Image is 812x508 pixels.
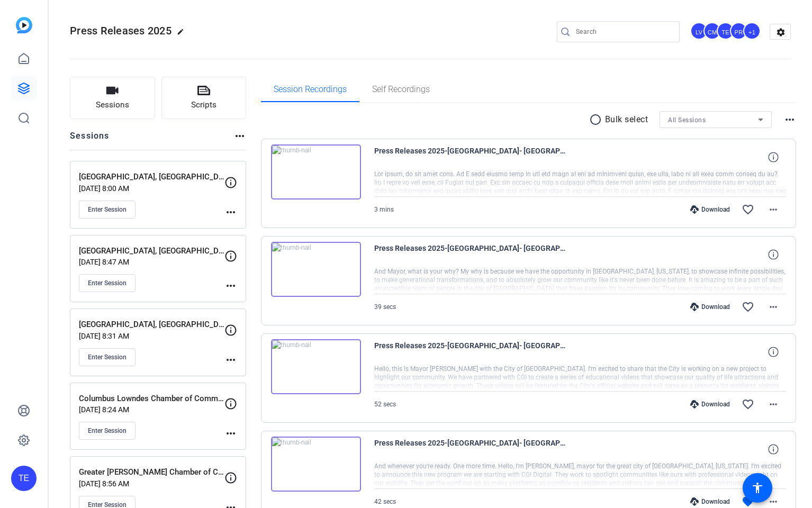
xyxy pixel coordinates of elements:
[79,405,224,414] p: [DATE] 8:24 AM
[730,22,748,41] ngx-avatar: Prescott Rossi
[233,130,246,142] mat-icon: more_horiz
[374,498,396,505] span: 42 secs
[79,393,224,405] p: Columbus Lowndes Chamber of Commerce
[177,28,190,41] mat-icon: edit
[224,279,237,292] mat-icon: more_horiz
[703,22,721,40] div: CM
[79,479,224,488] p: [DATE] 8:56 AM
[605,113,648,126] p: Bulk select
[191,99,216,111] span: Scripts
[374,339,570,365] span: Press Releases 2025-[GEOGRAPHIC_DATA]- [GEOGRAPHIC_DATA]-2025-10-02-10-09-12-335-0
[372,85,430,94] span: Self Recordings
[703,22,722,41] ngx-avatar: Coby Maslyn
[224,353,237,366] mat-icon: more_horiz
[767,203,780,216] mat-icon: more_horiz
[374,401,396,408] span: 52 secs
[576,25,671,38] input: Search
[274,85,347,94] span: Session Recordings
[79,171,224,183] p: [GEOGRAPHIC_DATA], [GEOGRAPHIC_DATA]
[783,113,796,126] mat-icon: more_horiz
[79,348,136,366] button: Enter Session
[690,22,708,40] div: LV
[668,116,706,124] span: All Sessions
[96,99,129,111] span: Sessions
[79,332,224,340] p: [DATE] 8:31 AM
[79,184,224,193] p: [DATE] 8:00 AM
[374,144,570,170] span: Press Releases 2025-[GEOGRAPHIC_DATA]- [GEOGRAPHIC_DATA]-2025-10-02-10-13-22-691-0
[770,24,791,40] mat-icon: settings
[589,113,605,126] mat-icon: radio_button_unchecked
[743,22,761,40] div: +1
[79,245,224,257] p: [GEOGRAPHIC_DATA], [GEOGRAPHIC_DATA]
[742,495,754,508] mat-icon: favorite
[742,203,754,216] mat-icon: favorite_border
[685,400,735,409] div: Download
[70,24,172,37] span: Press Releases 2025
[751,482,764,494] mat-icon: accessibility
[742,398,754,411] mat-icon: favorite_border
[374,206,394,213] span: 3 mins
[88,427,127,435] span: Enter Session
[79,466,224,478] p: Greater [PERSON_NAME] Chamber of Commerce
[88,279,127,287] span: Enter Session
[717,22,734,40] div: TE
[79,258,224,266] p: [DATE] 8:47 AM
[79,274,136,292] button: Enter Session
[717,22,735,41] ngx-avatar: Tim Epner
[224,427,237,440] mat-icon: more_horiz
[88,205,127,214] span: Enter Session
[767,301,780,313] mat-icon: more_horiz
[374,242,570,267] span: Press Releases 2025-[GEOGRAPHIC_DATA]- [GEOGRAPHIC_DATA]-2025-10-02-10-10-33-616-0
[685,497,735,506] div: Download
[16,17,32,33] img: blue-gradient.svg
[730,22,747,40] div: PR
[271,339,361,394] img: thumb-nail
[374,437,570,462] span: Press Releases 2025-[GEOGRAPHIC_DATA]- [GEOGRAPHIC_DATA]-2025-09-25-10-06-40-900-0
[79,319,224,331] p: [GEOGRAPHIC_DATA], [GEOGRAPHIC_DATA]
[224,206,237,219] mat-icon: more_horiz
[685,205,735,214] div: Download
[70,130,110,150] h2: Sessions
[271,437,361,492] img: thumb-nail
[271,242,361,297] img: thumb-nail
[690,22,709,41] ngx-avatar: Louis Voss
[11,466,37,491] div: TE
[271,144,361,199] img: thumb-nail
[767,398,780,411] mat-icon: more_horiz
[79,422,136,440] button: Enter Session
[374,303,396,311] span: 39 secs
[685,303,735,311] div: Download
[70,77,155,119] button: Sessions
[79,201,136,219] button: Enter Session
[767,495,780,508] mat-icon: more_horiz
[161,77,247,119] button: Scripts
[742,301,754,313] mat-icon: favorite_border
[88,353,127,361] span: Enter Session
